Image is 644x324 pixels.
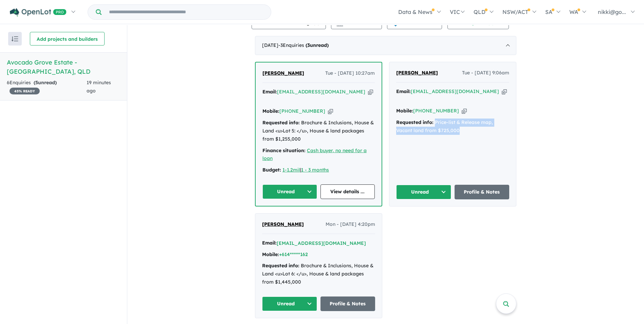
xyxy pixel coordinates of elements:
button: Unread [396,185,451,199]
a: 1-1.2mil [282,167,300,173]
h5: Avocado Grove Estate - [GEOGRAPHIC_DATA] , QLD [7,58,120,76]
button: Unread [262,296,317,311]
strong: Email: [262,89,277,95]
strong: Requested info: [396,119,434,125]
strong: Finance situation: [262,147,306,154]
a: Profile & Notes [455,185,510,199]
div: Price-list & Release map, Vacant land from $725,000 [396,119,509,135]
strong: ( unread) [34,79,57,86]
a: [EMAIL_ADDRESS][DOMAIN_NAME] [277,89,365,95]
a: [PHONE_NUMBER] [413,108,459,114]
div: 6 Enquir ies [7,79,87,95]
button: Copy [502,88,507,95]
img: Openlot PRO Logo White [10,8,67,17]
a: View details ... [320,184,375,199]
strong: Email: [396,88,411,94]
a: Profile & Notes [320,296,375,311]
button: Copy [328,108,333,115]
a: [PHONE_NUMBER] [279,108,325,114]
strong: Requested info: [262,263,299,269]
span: 3 [307,42,310,48]
button: Copy [368,88,373,95]
strong: Mobile: [396,108,413,114]
a: [PERSON_NAME] [262,69,304,77]
div: Brochure & Inclusions, House & Land <u>Lot 6: </u>, House & land packages from $1,445,000 [262,262,375,286]
a: [EMAIL_ADDRESS][DOMAIN_NAME] [411,88,499,94]
strong: Email: [262,240,277,246]
input: Try estate name, suburb, builder or developer [103,5,270,19]
span: Tue - [DATE] 9:06am [462,69,509,77]
a: [PERSON_NAME] [262,220,304,229]
button: Add projects and builders [30,32,105,46]
a: 1 - 3 months [301,167,329,173]
strong: Mobile: [262,108,279,114]
div: [DATE] [255,36,516,55]
span: 19 minutes ago [87,79,111,94]
img: sort.svg [12,36,18,41]
button: [EMAIL_ADDRESS][DOMAIN_NAME] [277,240,366,247]
a: Cash buyer, no need for a loan [262,147,367,162]
span: - 3 Enquir ies [278,42,329,48]
span: Tue - [DATE] 10:27am [325,69,375,77]
strong: Budget: [262,167,281,173]
span: 5 [35,79,38,86]
span: [PERSON_NAME] [396,70,438,76]
span: 45 % READY [10,88,40,94]
strong: Mobile: [262,251,279,257]
strong: ( unread) [306,42,329,48]
span: [PERSON_NAME] [262,70,304,76]
span: nikki@go... [598,8,626,15]
strong: Requested info: [262,120,300,126]
button: Unread [262,184,317,199]
span: Mon - [DATE] 4:20pm [326,220,375,229]
span: [PERSON_NAME] [262,221,304,227]
button: Copy [462,107,467,114]
a: [PERSON_NAME] [396,69,438,77]
div: | [262,166,375,174]
div: Brochure & Inclusions, House & Land <u>Lot 5: </u>, House & land packages from $1,255,000 [262,119,375,143]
